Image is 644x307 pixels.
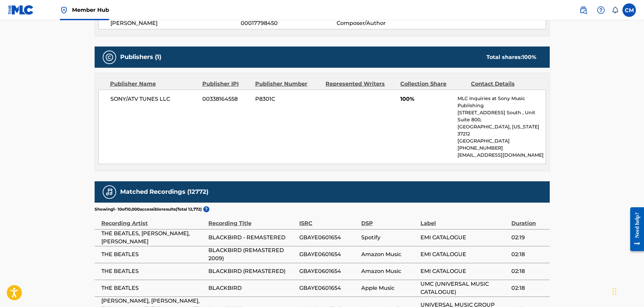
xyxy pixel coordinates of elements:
a: Public Search [577,3,590,17]
div: User Menu [622,3,636,17]
p: [STREET_ADDRESS] South , Unit Suite 800, [457,109,545,123]
h5: Publishers (1) [120,53,161,61]
span: Member Hub [72,6,109,14]
div: Recording Artist [101,212,205,227]
span: BLACKBIRD (REMASTERED) [208,267,296,275]
div: Duration [511,212,546,227]
span: Composer/Author [337,19,424,27]
div: Represented Writers [326,80,395,88]
div: Label [420,212,508,227]
img: MLC Logo [8,5,34,15]
span: ? [203,206,209,212]
iframe: Resource Center [625,202,644,256]
span: Amazon Music [361,250,417,258]
div: ISRC [299,212,358,227]
div: Publisher Number [255,80,320,88]
span: BLACKBIRD (REMASTERED 2009) [208,246,296,263]
span: 100 % [522,54,536,60]
span: THE BEATLES [101,250,205,258]
h5: Matched Recordings (12772) [120,188,208,196]
div: Drag [612,281,616,302]
span: GBAYE0601654 [299,267,358,275]
span: 00338164558 [202,95,250,103]
span: 00017798450 [241,19,336,27]
p: [PHONE_NUMBER] [457,145,545,152]
span: 02:18 [511,284,546,292]
p: [GEOGRAPHIC_DATA] [457,137,545,145]
span: THE BEATLES [101,267,205,275]
p: MLC Inquiries at Sony Music Publishing [457,95,545,109]
span: EMI CATALOGUE [420,250,508,258]
span: Spotify [361,234,417,242]
img: Top Rightsholder [60,6,68,14]
span: BLACKBIRD [208,284,296,292]
div: Publisher Name [110,80,197,88]
span: GBAYE0601654 [299,250,358,258]
img: Publishers [105,53,113,61]
span: P8301C [255,95,320,103]
span: EMI CATALOGUE [420,234,508,242]
span: Amazon Music [361,267,417,275]
span: THE BEATLES [101,284,205,292]
img: Matched Recordings [105,188,113,196]
div: Total shares: [486,53,536,61]
span: GBAYE0601654 [299,234,358,242]
span: EMI CATALOGUE [420,267,508,275]
span: THE BEATLES, [PERSON_NAME], [PERSON_NAME] [101,229,205,246]
span: [PERSON_NAME] [110,19,241,27]
span: 02:19 [511,234,546,242]
span: 02:18 [511,250,546,258]
div: Recording Title [208,212,296,227]
span: GBAYE0601654 [299,284,358,292]
span: 100% [400,95,452,103]
p: [GEOGRAPHIC_DATA], [US_STATE] 37212 [457,123,545,137]
span: 02:18 [511,267,546,275]
img: search [579,6,587,14]
span: BLACKBIRD - REMASTERED [208,234,296,242]
span: UMC (UNIVERSAL MUSIC CATALOGUE) [420,280,508,296]
span: SONY/ATV TUNES LLC [110,95,198,103]
iframe: Chat Widget [610,275,644,307]
div: Collection Share [400,80,466,88]
div: Publisher IPI [202,80,250,88]
div: Contact Details [471,80,536,88]
span: Apple Music [361,284,417,292]
div: Notifications [612,7,618,13]
p: Showing 1 - 10 of 10,000 accessible results (Total 12,772 ) [95,206,202,212]
div: DSP [361,212,417,227]
p: [EMAIL_ADDRESS][DOMAIN_NAME] [457,152,545,159]
img: help [597,6,605,14]
div: Help [594,3,608,17]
